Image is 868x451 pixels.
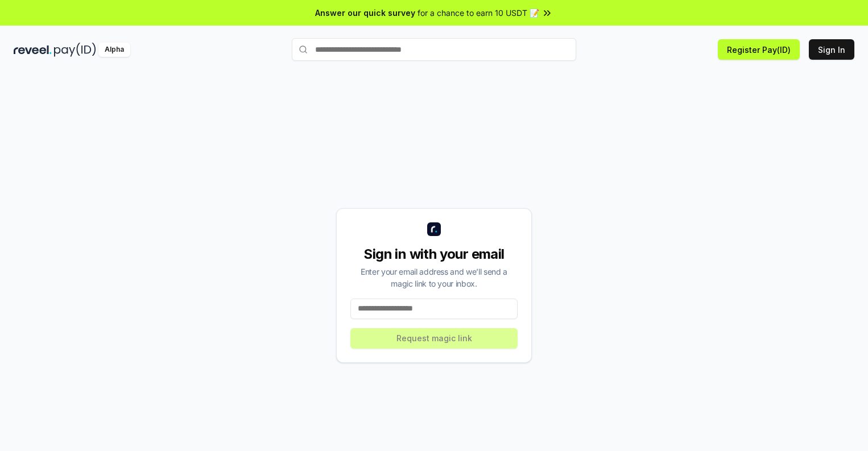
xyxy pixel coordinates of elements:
span: Answer our quick survey [315,7,415,19]
span: for a chance to earn 10 USDT 📝 [418,7,539,19]
div: Enter your email address and we’ll send a magic link to your inbox. [350,266,518,289]
img: pay_id [54,43,96,57]
div: Sign in with your email [350,245,518,263]
div: Alpha [98,43,130,57]
img: reveel_dark [14,43,52,57]
img: logo_small [427,222,441,236]
button: Register Pay(ID) [718,39,800,60]
button: Sign In [809,39,854,60]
